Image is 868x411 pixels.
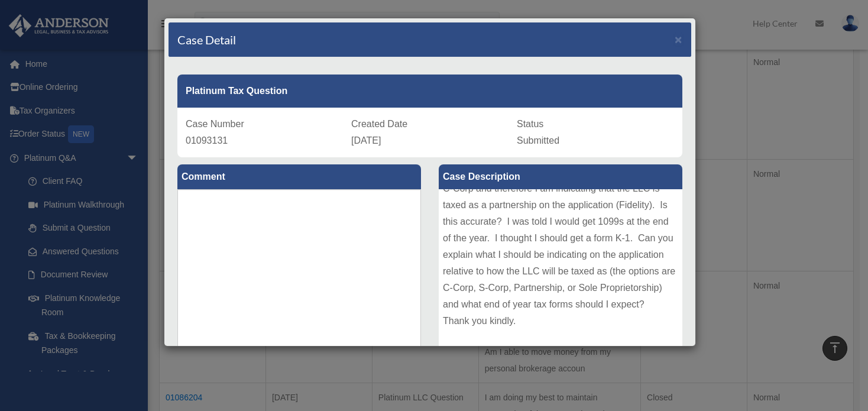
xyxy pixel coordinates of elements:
[186,135,228,145] span: 01093131
[439,189,682,367] div: I am opening up my brokerage accounts under my new WY LLC entity. The LLC will be in partnership ...
[177,31,236,48] h4: Case Detail
[351,119,407,129] span: Created Date
[675,33,682,46] button: Close
[517,135,559,145] span: Submitted
[517,119,543,129] span: Status
[675,33,682,46] span: ×
[351,135,381,145] span: [DATE]
[177,75,682,108] div: Platinum Tax Question
[177,164,421,189] label: Comment
[186,119,244,129] span: Case Number
[439,164,682,189] label: Case Description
